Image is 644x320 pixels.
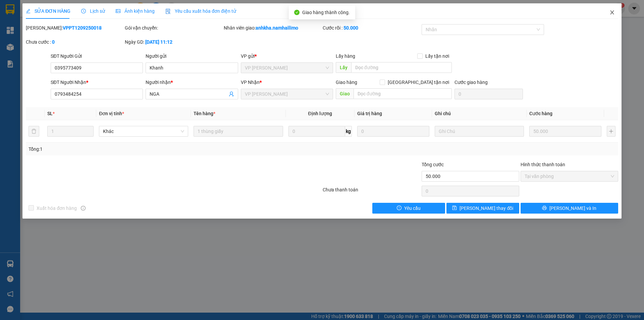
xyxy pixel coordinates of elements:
[29,126,39,137] button: delete
[194,111,215,116] span: Tên hàng
[322,186,421,198] div: Chưa thanh toán
[343,25,358,31] b: 50.000
[336,53,355,59] span: Lấy hàng
[525,171,614,181] span: Tại văn phòng
[256,25,298,31] b: anhkha.namhailimo
[603,3,622,22] button: Close
[460,204,513,212] span: [PERSON_NAME] thay đổi
[302,10,350,15] span: Giao hàng thành công.
[51,79,143,86] div: SĐT Người Nhận
[229,91,234,97] span: user-add
[446,203,519,214] button: save[PERSON_NAME] thay đổi
[452,205,457,211] span: save
[357,111,382,116] span: Giá trị hàng
[224,24,321,32] div: Nhân viên giao:
[245,63,329,73] span: VP Phan Thiết
[336,88,354,99] span: Giao
[397,205,401,211] span: exclamation-circle
[52,39,55,45] b: 0
[529,126,601,137] input: 0
[357,126,429,137] input: 0
[26,8,70,14] span: SỬA ĐƠN HÀNG
[521,203,618,214] button: printer[PERSON_NAME] và In
[125,24,222,32] div: Gói vận chuyển:
[29,145,249,153] div: Tổng: 1
[609,10,615,15] span: close
[294,10,300,15] span: check-circle
[165,8,236,14] span: Yêu cầu xuất hóa đơn điện tử
[549,204,596,212] span: [PERSON_NAME] và In
[372,203,445,214] button: exclamation-circleYêu cầu
[245,89,329,99] span: VP Phạm Ngũ Lão
[423,52,452,60] span: Lấy tận nơi
[336,80,357,85] span: Giao hàng
[521,162,565,167] label: Hình thức thanh toán
[51,52,143,60] div: SĐT Người Gửi
[145,39,172,45] b: [DATE] 11:12
[81,9,86,13] span: clock-circle
[116,9,120,13] span: picture
[81,8,105,14] span: Lịch sử
[165,9,171,14] img: icon
[116,8,155,14] span: Ảnh kiện hàng
[354,88,452,99] input: Dọc đường
[47,111,53,116] span: SL
[323,24,420,32] div: Cước rồi :
[26,38,123,46] div: Chưa cước :
[336,62,351,73] span: Lấy
[351,62,452,73] input: Dọc đường
[454,89,523,99] input: Cước giao hàng
[607,126,615,137] button: plus
[63,25,102,31] b: VPPT1209250018
[146,79,238,86] div: Người nhận
[194,126,283,137] input: VD: Bàn, Ghế
[432,107,527,120] th: Ghi chú
[454,80,488,85] label: Cước giao hàng
[308,111,332,116] span: Định lượng
[529,111,552,116] span: Cước hàng
[542,205,547,211] span: printer
[241,80,260,85] span: VP Nhận
[99,111,124,116] span: Đơn vị tính
[385,79,452,86] span: [GEOGRAPHIC_DATA] tận nơi
[34,204,79,212] span: Xuất hóa đơn hàng
[146,52,238,60] div: Người gửi
[26,24,123,32] div: [PERSON_NAME]:
[422,162,444,167] span: Tổng cước
[103,126,184,136] span: Khác
[345,126,352,137] span: kg
[241,52,333,60] div: VP gửi
[404,204,421,212] span: Yêu cầu
[81,206,86,211] span: info-circle
[26,9,31,13] span: edit
[435,126,524,137] input: Ghi Chú
[125,38,222,46] div: Ngày GD:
